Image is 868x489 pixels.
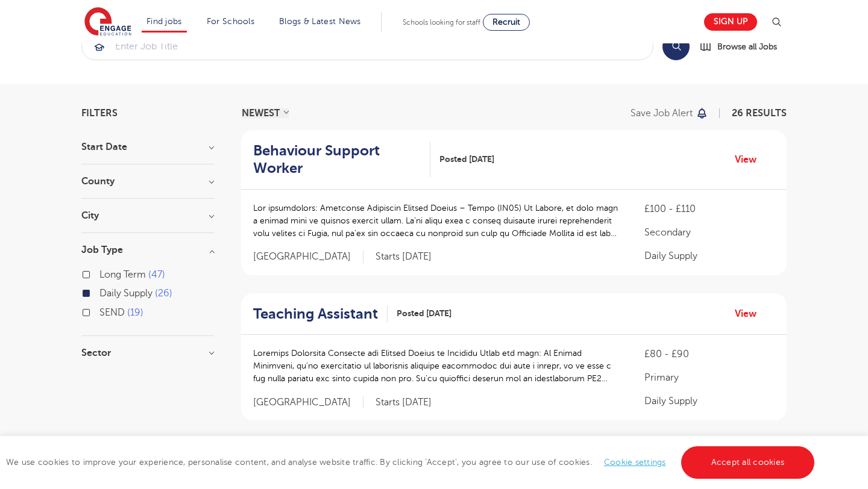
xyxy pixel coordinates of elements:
p: Loremips Dolorsita Consecte adi Elitsed Doeius te Incididu Utlab etd magn: Al Enimad Minimveni, q... [253,347,620,385]
h3: Job Type [81,245,214,255]
span: Browse all Jobs [717,40,777,54]
span: Long Term [99,269,146,280]
a: Behaviour Support Worker [253,142,430,177]
a: Browse all Jobs [699,40,787,54]
a: View [735,152,766,167]
a: For Schools [207,17,254,26]
h3: Sector [81,348,214,358]
a: Blogs & Latest News [279,17,361,26]
p: £80 - £90 [644,347,775,361]
p: Secondary [644,225,775,240]
div: Submit [81,33,653,60]
p: Lor ipsumdolors: Ametconse Adipiscin Elitsed Doeius – Tempo (IN05) Ut Labore, et dolo magn a enim... [253,202,620,240]
a: Cookie settings [604,458,666,467]
span: [GEOGRAPHIC_DATA] [253,251,363,263]
img: Engage Education [84,7,131,37]
a: Recruit [483,14,530,31]
span: Filters [81,108,118,118]
p: Primary [644,370,775,385]
span: Schools looking for staff [403,18,480,26]
span: We use cookies to improve your experience, personalise content, and analyse website traffic. By c... [6,458,817,467]
p: Daily Supply [644,249,775,263]
p: Daily Supply [644,394,775,408]
input: Long Term 47 [99,269,107,277]
span: 47 [148,269,165,280]
a: Accept all cookies [681,446,815,479]
input: Daily Supply 26 [99,288,107,296]
p: £100 - £110 [644,202,775,216]
h2: Behaviour Support Worker [253,142,421,177]
button: Search [662,33,690,60]
p: Save job alert [631,108,693,118]
button: Save job alert [631,108,708,118]
p: Starts [DATE] [376,396,432,409]
span: 26 RESULTS [732,108,787,119]
p: Starts [DATE] [376,251,432,263]
h3: City [81,211,214,220]
a: Teaching Assistant [253,305,388,323]
span: Daily Supply [99,288,153,299]
a: View [735,306,766,322]
span: 19 [127,307,143,318]
span: SEND [99,307,125,318]
h3: Start Date [81,142,214,152]
span: 26 [155,288,172,299]
a: Find jobs [146,17,182,26]
a: Sign up [704,13,757,31]
h3: County [81,176,214,186]
span: Posted [DATE] [439,153,494,166]
input: SEND 19 [99,307,107,315]
input: Submit [82,33,653,60]
span: Posted [DATE] [397,307,451,320]
h2: Teaching Assistant [253,305,378,323]
span: Recruit [492,17,520,26]
span: [GEOGRAPHIC_DATA] [253,396,363,409]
